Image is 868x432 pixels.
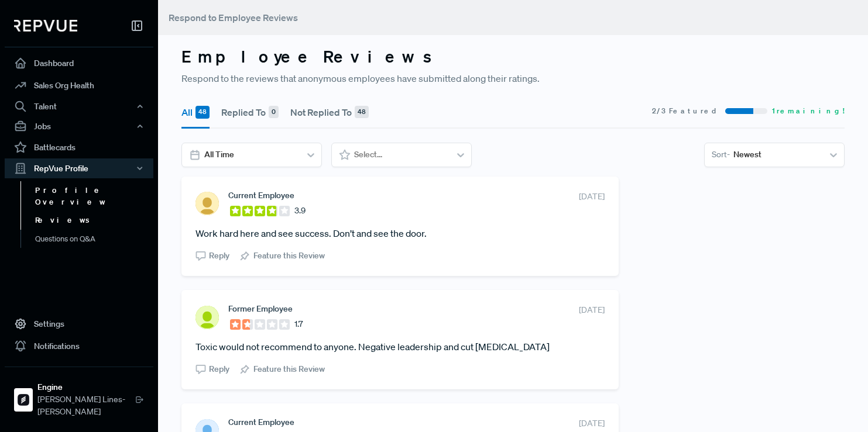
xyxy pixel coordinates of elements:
[652,106,721,116] span: 2 / 3 Featured
[269,106,279,119] div: 0
[253,250,325,262] span: Feature this Review
[294,318,303,330] span: 1.7
[5,313,153,335] a: Settings
[169,12,298,23] span: Respond to Employee Reviews
[228,191,294,200] span: Current Employee
[290,96,369,129] button: Not Replied To 48
[20,230,169,248] a: Questions on Q&A
[20,211,169,230] a: Reviews
[5,116,153,136] button: Jobs
[5,367,153,423] a: EngineEngine[PERSON_NAME] Lines-[PERSON_NAME]
[355,106,369,119] div: 48
[14,20,77,32] img: RepVue
[579,417,605,430] span: [DATE]
[5,74,153,96] a: Sales Org Health
[221,96,279,129] button: Replied To 0
[5,52,153,74] a: Dashboard
[37,393,135,418] span: [PERSON_NAME] Lines-[PERSON_NAME]
[294,205,306,217] span: 3.9
[195,106,210,119] div: 48
[772,106,845,116] span: 1 remaining!
[5,158,153,178] button: RepVue Profile
[5,136,153,158] a: Battlecards
[228,417,294,427] span: Current Employee
[5,96,153,116] button: Talent
[5,335,153,357] a: Notifications
[14,390,33,409] img: Engine
[209,250,229,262] span: Reply
[181,47,845,67] h3: Employee Reviews
[209,363,229,375] span: Reply
[37,381,135,393] strong: Engine
[20,181,169,211] a: Profile Overview
[181,96,210,129] button: All 48
[181,71,845,85] p: Respond to the reviews that anonymous employees have submitted along their ratings.
[228,304,293,313] span: Former Employee
[712,148,730,161] span: Sort -
[579,191,605,203] span: [DATE]
[253,363,325,375] span: Feature this Review
[195,226,605,240] article: Work hard here and see success. Don’t and see the door.
[195,340,605,354] article: Toxic would not recommend to anyone. Negative leadership and cut [MEDICAL_DATA]
[579,304,605,316] span: [DATE]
